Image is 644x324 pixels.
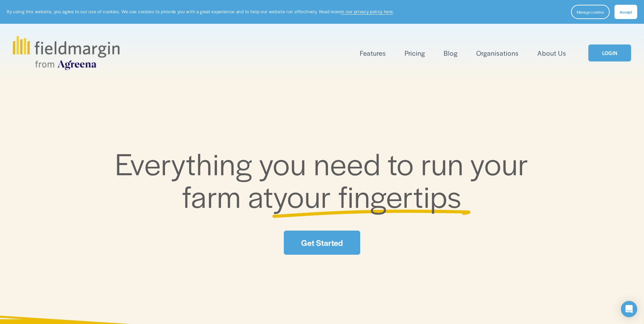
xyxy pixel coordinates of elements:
[7,8,394,15] p: By using this website, you agree to our use of cookies. We use cookies to provide you with a grea...
[273,174,462,217] span: your fingertips
[537,48,566,59] a: About Us
[13,36,119,70] img: fieldmargin.com
[444,48,458,59] a: Blog
[476,48,519,59] a: Organisations
[405,48,425,59] a: Pricing
[360,48,386,58] span: Features
[360,48,386,59] a: folder dropdown
[115,142,536,217] span: Everything you need to run your farm at
[614,5,637,19] button: Accept
[341,8,393,15] a: in our privacy policy here
[620,9,632,15] span: Accept
[577,9,604,15] span: Manage cookies
[284,231,360,255] a: Get Started
[621,301,637,317] div: Open Intercom Messenger
[571,5,610,19] button: Manage cookies
[588,44,631,62] a: LOGIN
